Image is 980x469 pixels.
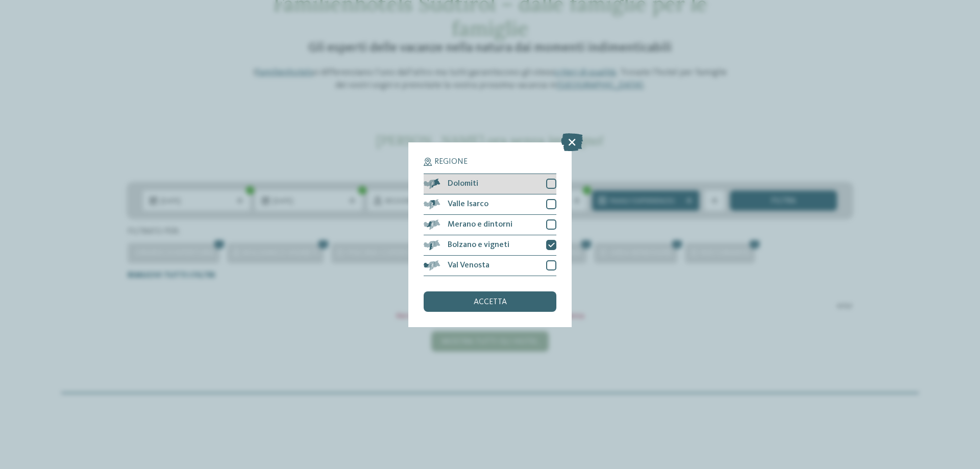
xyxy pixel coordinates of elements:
span: Valle Isarco [448,200,488,208]
span: Bolzano e vigneti [448,241,509,249]
span: Merano e dintorni [448,220,512,229]
span: Dolomiti [448,180,478,188]
span: Val Venosta [448,261,489,269]
span: Regione [434,158,468,166]
span: accetta [474,298,507,306]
